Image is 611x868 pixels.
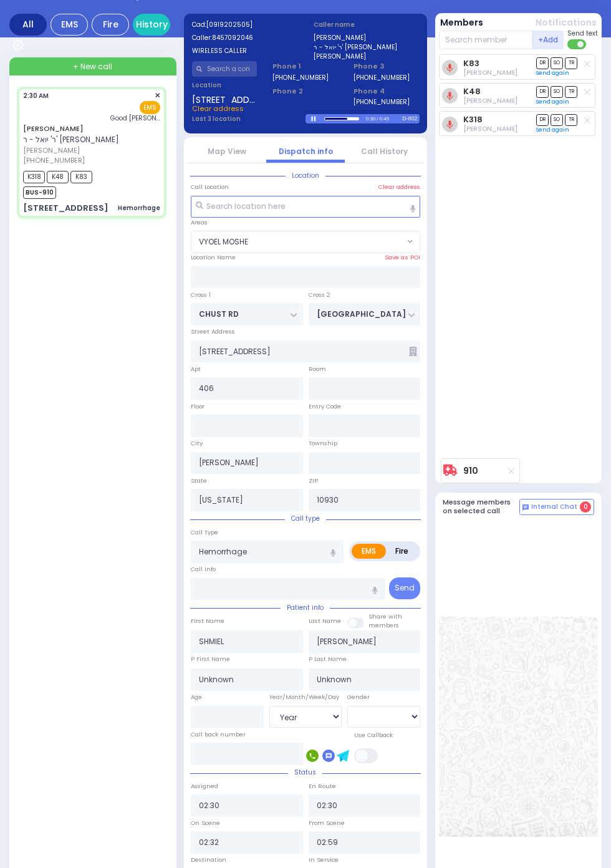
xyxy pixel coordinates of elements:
div: 0:30 [365,112,377,126]
span: Dov Guttman [463,68,517,77]
label: Cross 1 [191,291,211,299]
a: Send again [536,69,569,77]
label: Call back number [191,730,246,739]
span: Call type [285,514,326,523]
label: Use Callback [354,731,393,740]
span: BUS-910 [23,186,56,199]
span: Phone 1 [272,61,338,72]
label: Street Address [191,327,235,336]
a: K83 [463,59,479,68]
label: Room [309,365,326,374]
span: K318 [23,171,45,183]
label: Call Location [191,183,229,191]
a: History [133,14,170,36]
label: ZIP [309,476,318,485]
span: VYOEL MOSHE [191,231,420,253]
span: Patient info [281,603,330,612]
label: Caller name [314,20,420,29]
button: Send [389,577,420,599]
span: SO [551,86,563,98]
span: Joel Deutsch [463,124,517,133]
span: VYOEL MOSHE [191,231,404,253]
img: comment-alt.png [522,504,529,511]
span: DR [536,86,549,98]
span: Send text [567,29,598,38]
label: Areas [191,218,208,227]
label: Floor [191,402,204,411]
button: Internal Chat 0 [519,499,594,515]
div: EMS [51,14,88,36]
label: Apt [191,365,201,374]
span: + New call [73,61,112,72]
label: [PHONE_NUMBER] [354,97,410,107]
div: Year/Month/Week/Day [269,693,342,702]
span: SO [551,57,563,69]
span: TR [565,114,577,126]
div: / [376,112,378,126]
input: Search location here [191,196,420,218]
span: Internal Chat [531,503,577,511]
span: members [368,621,399,629]
div: [STREET_ADDRESS] [23,202,108,215]
label: Age [191,693,202,702]
a: Send again [536,126,569,133]
span: Status [288,768,322,777]
label: From Scene [309,819,345,827]
span: 8457092046 [212,33,253,42]
span: VYOEL MOSHE [199,236,248,248]
span: ✕ [155,90,160,101]
span: Clear address [192,104,244,113]
input: Search member [439,31,533,49]
label: Save as POI [385,253,420,262]
label: Destination [191,856,226,864]
label: City [191,439,203,448]
label: On Scene [191,819,220,827]
label: Gender [347,693,370,702]
button: Members [440,16,483,29]
span: 2:30 AM [23,91,49,100]
span: [STREET_ADDRESS] [192,94,257,104]
label: In Service [309,856,339,864]
div: All [9,14,47,36]
span: K83 [70,171,92,183]
span: Phone 3 [354,61,419,72]
span: TR [565,57,577,69]
span: EMS [140,101,160,114]
label: Assigned [191,782,218,791]
button: +Add [532,31,564,49]
label: P Last Name [309,655,347,663]
span: ר' יואל - ר' [PERSON_NAME] [23,134,119,145]
label: [PHONE_NUMBER] [354,73,410,82]
div: Hemorrhage [118,203,160,213]
div: Fire [92,14,129,36]
span: Shia Lieberman [463,96,517,105]
span: Location [286,171,325,180]
a: 910 [463,466,478,476]
span: K48 [47,171,69,183]
a: Dispatch info [279,146,333,157]
span: Phone 2 [272,86,338,97]
label: P First Name [191,655,230,663]
h5: Message members on selected call [443,498,520,514]
label: Clear address [378,183,420,191]
span: [0919202505] [206,20,253,29]
label: WIRELESS CALLER [192,46,298,55]
label: Location Name [191,253,236,262]
label: Last 3 location [192,114,306,123]
a: Send again [536,98,569,105]
span: [PHONE_NUMBER] [23,155,85,165]
label: Location [192,80,257,90]
span: TR [565,86,577,98]
div: D-802 [402,114,419,123]
button: Notifications [536,16,597,29]
label: ר' יואל - ר' [PERSON_NAME] [314,42,420,52]
span: Phone 4 [354,86,419,97]
label: [PERSON_NAME] [314,52,420,61]
label: Fire [385,544,418,559]
a: Map View [208,146,246,157]
label: Last Name [309,617,341,625]
span: 0 [580,501,591,513]
label: First Name [191,617,224,625]
a: K48 [463,87,481,96]
label: Call Type [191,528,218,537]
